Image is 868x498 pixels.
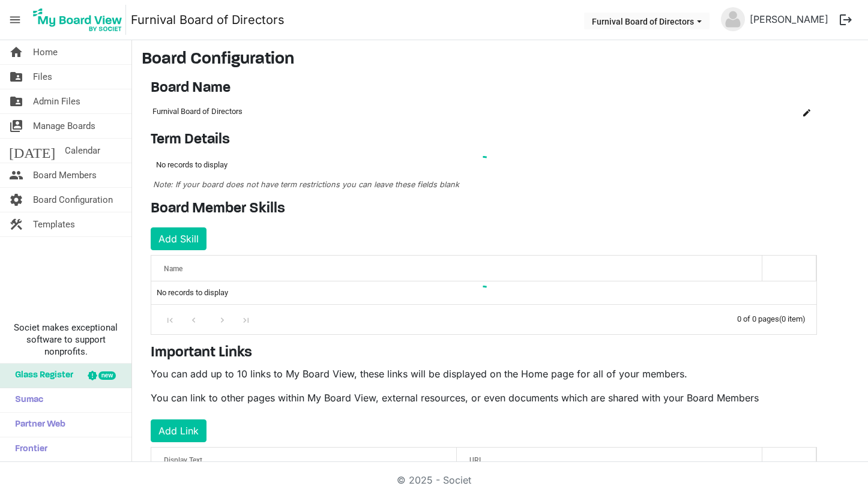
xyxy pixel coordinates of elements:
button: Furnival Board of Directors dropdownbutton [584,13,710,29]
div: new [98,371,116,380]
img: My Board View Logo [29,5,126,35]
a: Furnival Board of Directors [131,8,285,32]
span: home [9,40,23,64]
span: Templates [33,212,75,236]
span: construction [9,212,23,236]
button: logout [833,7,858,32]
a: My Board View Logo [29,5,131,35]
td: is Command column column header [775,101,817,122]
span: Partner Web [9,413,65,437]
span: folder_shared [9,89,23,113]
span: Board Configuration [33,188,113,212]
span: Glass Register [9,364,73,388]
span: Files [33,65,52,89]
span: folder_shared [9,65,23,89]
span: people [9,163,23,187]
h4: Term Details [151,131,817,149]
span: Home [33,40,58,64]
span: Board Members [33,163,97,187]
span: Manage Boards [33,114,95,138]
span: settings [9,188,23,212]
button: Edit [798,103,815,120]
span: menu [4,8,26,31]
td: Furnival Board of Directors column header Name [151,101,775,122]
h4: Board Member Skills [151,200,817,218]
button: Add Link [151,419,206,442]
span: Calendar [65,139,100,163]
a: [PERSON_NAME] [745,7,833,31]
button: Add Skill [151,227,206,250]
img: no-profile-picture.svg [721,7,745,31]
span: Frontier [9,437,47,461]
span: Note: If your board does not have term restrictions you can leave these fields blank [153,180,459,189]
span: Admin Files [33,89,80,113]
span: switch_account [9,114,23,138]
p: You can link to other pages within My Board View, external resources, or even documents which are... [151,391,817,405]
h3: Board Configuration [142,50,858,70]
a: © 2025 - Societ [397,474,471,486]
h4: Important Links [151,344,817,362]
p: You can add up to 10 links to My Board View, these links will be displayed on the Home page for a... [151,367,817,381]
span: Societ makes exceptional software to support nonprofits. [5,322,126,358]
span: Sumac [9,388,43,412]
span: [DATE] [9,139,55,163]
h4: Board Name [151,80,817,97]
